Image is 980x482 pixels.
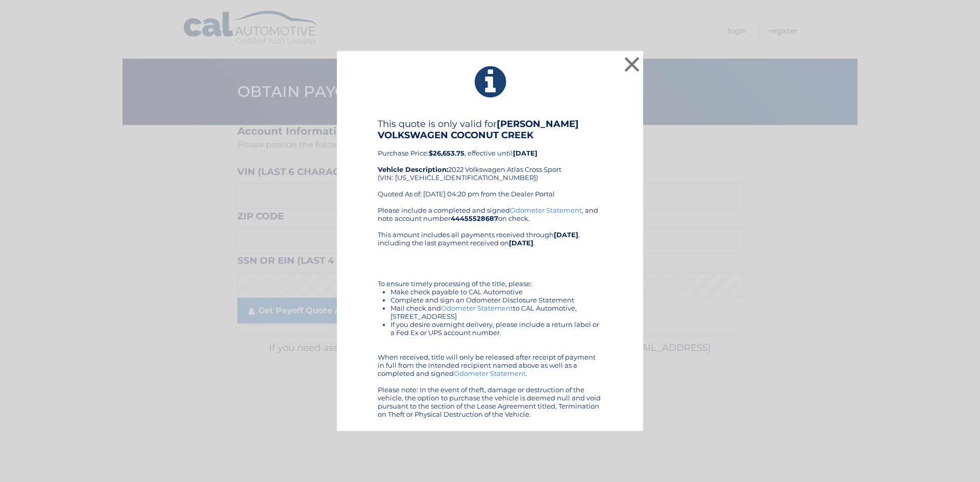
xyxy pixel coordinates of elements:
b: [DATE] [509,239,533,247]
b: 44455528687 [451,214,498,222]
a: Odometer Statement [441,304,513,312]
li: Mail check and to CAL Automotive, [STREET_ADDRESS] [390,304,602,320]
div: Please include a completed and signed , and note account number on check. This amount includes al... [378,206,602,418]
b: [DATE] [513,149,537,157]
div: Purchase Price: , effective until 2022 Volkswagen Atlas Cross Sport (VIN: [US_VEHICLE_IDENTIFICAT... [378,118,602,206]
li: Complete and sign an Odometer Disclosure Statement [390,296,602,304]
li: Make check payable to CAL Automotive [390,288,602,296]
a: Odometer Statement [454,369,526,377]
h4: This quote is only valid for [378,118,602,141]
strong: Vehicle Description: [378,165,448,173]
a: Odometer Statement [510,206,582,214]
li: If you desire overnight delivery, please include a return label or a Fed Ex or UPS account number. [390,320,602,337]
b: [DATE] [554,231,578,239]
b: [PERSON_NAME] VOLKSWAGEN COCONUT CREEK [378,118,579,141]
b: $26,653.75 [429,149,464,157]
button: × [622,54,642,74]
